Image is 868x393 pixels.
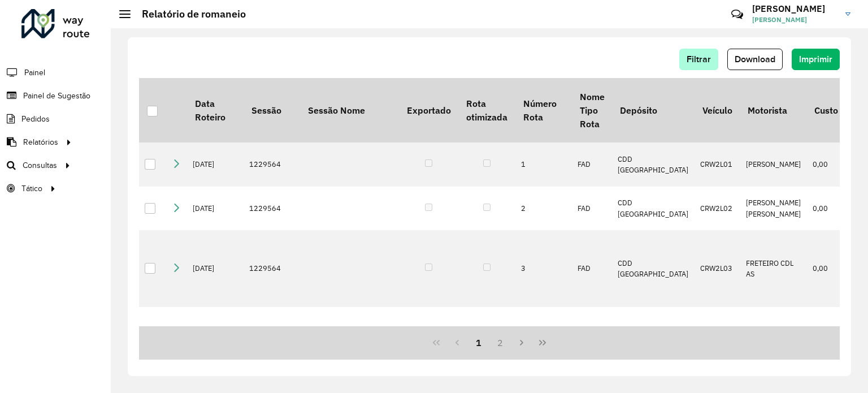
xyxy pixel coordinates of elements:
[511,332,532,353] button: Next Page
[695,142,740,187] td: CRW2L01
[807,78,846,142] th: Custo
[740,78,807,142] th: Motorista
[752,3,837,14] h3: [PERSON_NAME]
[572,307,612,373] td: FAD
[515,230,572,306] td: 3
[807,187,846,231] td: 0,00
[695,78,740,142] th: Veículo
[244,142,300,187] td: 1229564
[515,142,572,187] td: 1
[515,307,572,373] td: 4
[244,230,300,306] td: 1229564
[799,54,832,64] span: Imprimir
[515,187,572,231] td: 2
[23,90,90,102] span: Painel de Sugestão
[735,54,775,64] span: Download
[679,49,718,70] button: Filtrar
[399,78,458,142] th: Exportado
[187,78,244,142] th: Data Roteiro
[244,187,300,231] td: 1229564
[792,49,840,70] button: Imprimir
[572,187,612,231] td: FAD
[21,113,50,125] span: Pedidos
[24,67,45,79] span: Painel
[807,142,846,187] td: 0,00
[515,78,572,142] th: Número Rota
[612,142,695,187] td: CDD [GEOGRAPHIC_DATA]
[612,230,695,306] td: CDD [GEOGRAPHIC_DATA]
[187,307,244,373] td: [DATE]
[807,230,846,306] td: 0,00
[740,142,807,187] td: [PERSON_NAME]
[244,78,300,142] th: Sessão
[740,307,807,373] td: FRETEIRO CDL AS
[458,78,515,142] th: Rota otimizada
[612,78,695,142] th: Depósito
[687,54,711,64] span: Filtrar
[740,187,807,231] td: [PERSON_NAME] [PERSON_NAME]
[23,136,58,148] span: Relatórios
[489,332,511,353] button: 2
[23,159,57,171] span: Consultas
[752,15,837,25] span: [PERSON_NAME]
[131,8,246,20] h2: Relatório de romaneio
[572,142,612,187] td: FAD
[572,78,612,142] th: Nome Tipo Rota
[725,2,749,27] a: Contato Rápido
[244,307,300,373] td: 1229564
[695,230,740,306] td: CRW2L03
[21,183,42,195] span: Tático
[468,332,489,353] button: 1
[727,49,783,70] button: Download
[740,230,807,306] td: FRETEIRO CDL AS
[695,307,740,373] td: CRW2L04
[532,332,553,353] button: Last Page
[187,142,244,187] td: [DATE]
[187,187,244,231] td: [DATE]
[612,187,695,231] td: CDD [GEOGRAPHIC_DATA]
[807,307,846,373] td: 0,00
[187,230,244,306] td: [DATE]
[572,230,612,306] td: FAD
[612,307,695,373] td: CDD [GEOGRAPHIC_DATA]
[695,187,740,231] td: CRW2L02
[300,78,399,142] th: Sessão Nome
